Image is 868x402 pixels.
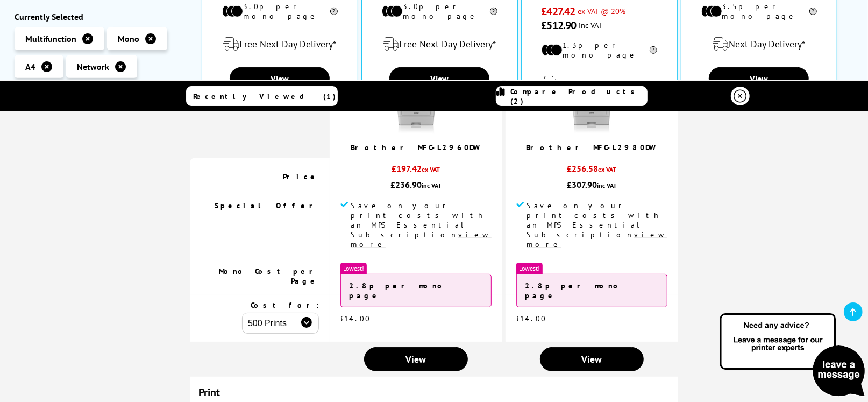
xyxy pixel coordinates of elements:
a: Compare Products (2) [496,86,648,106]
div: £236.90 [340,179,492,190]
span: £14.00 [340,314,371,323]
span: Save on your print costs with an MPS Essential Subscription [527,201,667,249]
div: £197.42 [340,163,492,179]
a: View [364,347,468,371]
a: View [230,67,330,90]
span: £512.90 [542,18,577,32]
span: ex VAT [422,165,440,173]
a: View [389,67,489,90]
span: View [406,353,426,365]
span: inc VAT [597,181,617,189]
div: modal_delivery [208,29,352,59]
strong: 2.8p per mono page [525,281,622,300]
div: £256.58 [516,163,667,179]
li: 3.0p per mono page [382,2,497,21]
span: inc VAT [422,181,442,189]
span: Lowest! [340,263,367,274]
div: modal_delivery [527,68,672,98]
li: 3.0p per mono page [222,2,338,21]
u: view more [351,230,492,249]
a: View [709,67,809,90]
div: modal_delivery [367,29,512,59]
span: ex VAT @ 20% [578,6,625,16]
a: Brother MFC-L2980DW [527,143,658,152]
span: Price [283,172,319,181]
span: Save on your print costs with an MPS Essential Subscription [351,201,492,249]
span: Lowest! [516,263,543,274]
span: Multifunction [25,33,76,44]
span: Mono Cost per Page [219,266,319,286]
div: Currently Selected [15,11,191,22]
span: A4 [25,61,35,72]
span: £14.00 [516,314,546,323]
span: Compare Products (2) [510,87,647,106]
div: £307.90 [516,179,667,190]
span: Network [77,61,109,72]
img: Open Live Chat window [717,312,868,400]
span: Recently Viewed (1) [193,91,336,101]
span: inc VAT [579,20,602,30]
span: Cost for: [251,300,319,310]
li: 1.3p per mono page [542,40,657,60]
a: View [540,347,644,371]
span: View [582,353,602,365]
div: modal_delivery [687,29,831,59]
strong: 2.8p per mono page [349,281,446,300]
span: ex VAT [599,165,617,173]
u: view more [527,230,667,249]
span: £427.42 [542,4,575,18]
span: Mono [118,33,139,44]
span: Special Offer [215,201,319,210]
a: Recently Viewed (1) [186,86,338,106]
li: 3.5p per mono page [701,2,817,21]
a: Brother MFC-L2960DW [351,143,481,152]
span: Print [198,385,220,399]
